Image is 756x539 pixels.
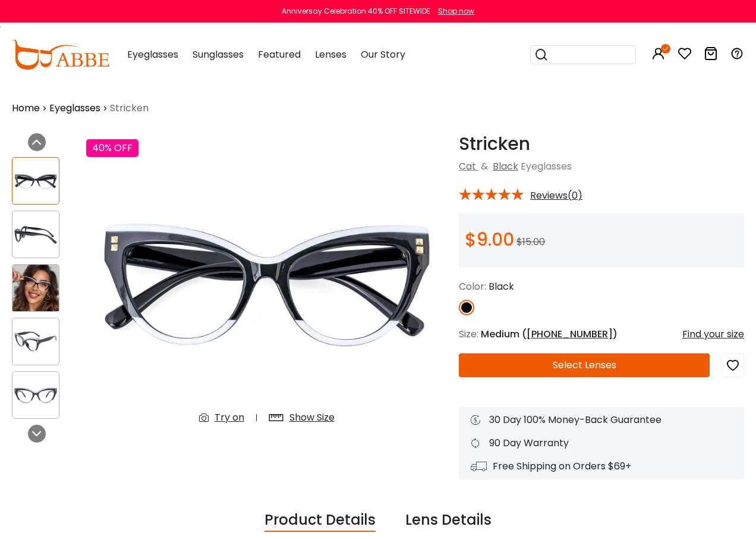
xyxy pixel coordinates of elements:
[282,6,430,17] div: Anniversay Celebration 40% OFF SITEWIDE
[516,235,545,249] span: $15.00
[432,6,474,16] a: Shop now
[289,410,335,425] div: Show Size
[682,327,744,341] div: Find your size
[478,159,490,173] span: &
[12,170,59,193] img: Stricken Black Plastic Eyeglasses , UniversalBridgeFit Frames from ABBE Glasses
[471,413,732,427] div: 30 Day 100% Money-Back Guarantee
[86,139,138,157] div: 40% OFF
[405,509,492,532] div: Lens Details
[493,159,518,173] a: Black
[12,40,109,70] img: abbeglasses.com
[110,101,149,115] span: Stricken
[465,227,514,252] span: $9.00
[489,280,514,293] span: Black
[12,101,40,115] a: Home
[315,48,346,61] span: Lenses
[12,223,59,246] img: Stricken Black Plastic Eyeglasses , UniversalBridgeFit Frames from ABBE Glasses
[215,410,244,425] div: Try on
[459,133,744,155] h1: Stricken
[264,509,376,532] div: Product Details
[127,48,178,61] span: Eyeglasses
[438,6,474,17] div: Shop now
[258,48,301,61] span: Featured
[459,280,486,293] span: Color:
[12,265,59,311] img: Stricken Black Plastic Eyeglasses , UniversalBridgeFit Frames from ABBE Glasses
[459,327,478,341] span: Size:
[527,327,613,341] span: [PHONE_NUMBER]
[471,436,732,450] div: 90 Day Warranty
[49,101,100,115] a: Eyeglasses
[86,133,447,434] img: Stricken Black Plastic Eyeglasses , UniversalBridgeFit Frames from ABBE Glasses
[459,159,476,173] a: Cat
[12,330,59,353] img: Stricken Black Plastic Eyeglasses , UniversalBridgeFit Frames from ABBE Glasses
[471,459,732,474] div: Free Shipping on Orders $69+
[521,159,572,173] span: Eyeglasses
[361,48,405,61] span: Our Story
[530,190,582,201] span: Reviews(0)
[193,48,244,61] span: Sunglasses
[481,327,618,341] span: Medium ( )
[12,384,59,407] img: Stricken Black Plastic Eyeglasses , UniversalBridgeFit Frames from ABBE Glasses
[459,353,710,377] button: Select Lenses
